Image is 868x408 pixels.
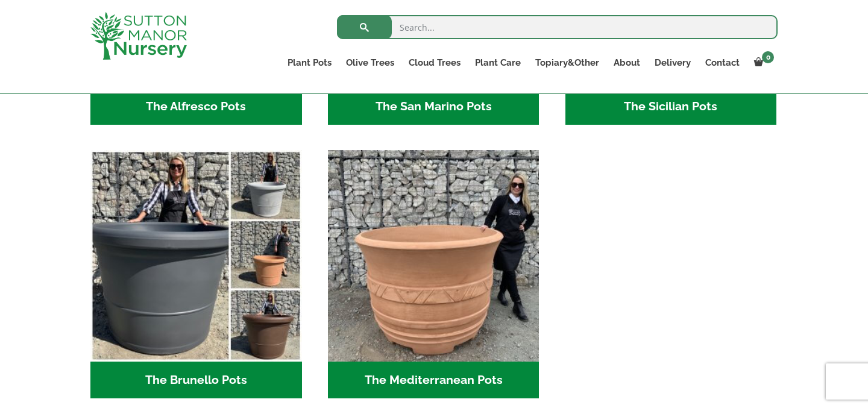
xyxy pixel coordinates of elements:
[468,54,528,71] a: Plant Care
[328,150,539,362] img: The Mediterranean Pots
[90,12,187,60] img: logo
[90,150,302,362] img: The Brunello Pots
[565,88,777,125] h2: The Sicilian Pots
[328,362,539,399] h2: The Mediterranean Pots
[762,51,774,63] span: 0
[698,54,747,71] a: Contact
[647,54,698,71] a: Delivery
[339,54,401,71] a: Olive Trees
[328,88,539,125] h2: The San Marino Pots
[90,150,302,398] a: Visit product category The Brunello Pots
[280,54,339,71] a: Plant Pots
[328,150,539,398] a: Visit product category The Mediterranean Pots
[401,54,468,71] a: Cloud Trees
[90,88,302,125] h2: The Alfresco Pots
[337,15,778,39] input: Search...
[747,54,778,71] a: 0
[90,362,302,399] h2: The Brunello Pots
[528,54,606,71] a: Topiary&Other
[606,54,647,71] a: About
